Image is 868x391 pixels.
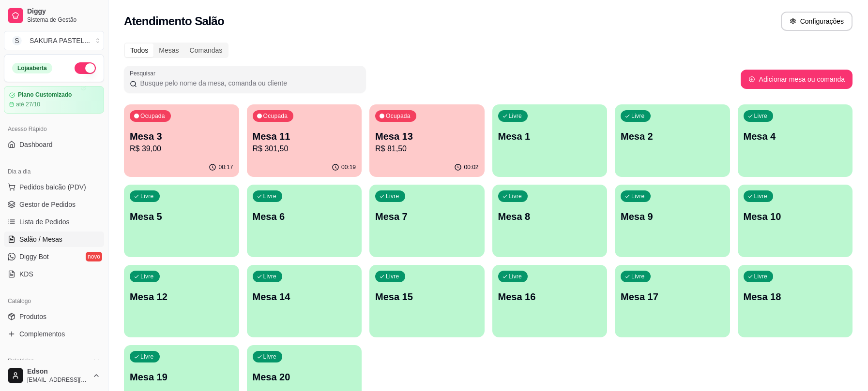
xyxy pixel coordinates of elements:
[12,36,22,45] span: S
[744,210,847,223] p: Mesa 10
[375,290,479,304] p: Mesa 15
[375,143,479,155] p: R$ 81,50
[253,130,356,143] p: Mesa 11
[218,163,233,171] p: 00:17
[140,192,154,200] p: Livre
[4,266,104,282] a: KDS
[4,232,104,247] a: Salão / Mesas
[19,234,62,244] span: Salão / Mesas
[30,36,90,45] div: SAKURA PASTEL ...
[744,290,847,304] p: Mesa 18
[263,112,288,120] p: Ocupada
[631,192,645,200] p: Livre
[19,182,86,192] span: Pedidos balcão (PDV)
[124,185,239,257] button: LivreMesa 5
[130,290,233,304] p: Mesa 12
[27,7,100,16] span: Diggy
[375,130,479,143] p: Mesa 13
[12,63,52,73] div: Loja aberta
[4,309,104,324] a: Produtos
[369,265,485,337] button: LivreMesa 15
[130,370,233,384] p: Mesa 19
[509,192,522,200] p: Livre
[375,210,479,223] p: Mesa 7
[341,163,356,171] p: 00:19
[19,269,33,279] span: KDS
[19,140,53,149] span: Dashboard
[498,290,602,304] p: Mesa 16
[253,290,356,304] p: Mesa 14
[741,70,853,89] button: Adicionar mesa ou comanda
[263,353,277,361] p: Livre
[27,16,100,24] span: Sistema de Gestão
[4,31,104,50] button: Select a team
[124,265,239,337] button: LivreMesa 12
[253,370,356,384] p: Mesa 20
[754,112,768,120] p: Livre
[27,367,89,376] span: Edson
[4,197,104,212] a: Gestor de Pedidos
[247,265,362,337] button: LivreMesa 14
[16,101,40,108] article: até 27/10
[4,179,104,195] button: Pedidos balcão (PDV)
[130,69,159,77] label: Pesquisar
[754,273,768,280] p: Livre
[781,12,853,31] button: Configurações
[492,185,608,257] button: LivreMesa 8
[263,273,277,280] p: Livre
[369,104,485,177] button: OcupadaMesa 13R$ 81,5000:02
[19,329,65,339] span: Complementos
[386,192,399,200] p: Livre
[738,104,853,177] button: LivreMesa 4
[509,112,522,120] p: Livre
[4,326,104,342] a: Complementos
[4,293,104,309] div: Catálogo
[140,112,165,120] p: Ocupada
[4,4,104,27] a: DiggySistema de Gestão
[19,200,76,209] span: Gestor de Pedidos
[509,273,522,280] p: Livre
[631,273,645,280] p: Livre
[8,357,34,365] span: Relatórios
[247,104,362,177] button: OcupadaMesa 11R$ 301,5000:19
[615,104,730,177] button: LivreMesa 2
[125,43,153,57] div: Todos
[4,137,104,152] a: Dashboard
[130,130,233,143] p: Mesa 3
[386,273,399,280] p: Livre
[498,130,602,143] p: Mesa 1
[615,265,730,337] button: LivreMesa 17
[18,91,72,99] article: Plano Customizado
[75,62,96,74] button: Alterar Status
[27,376,89,384] span: [EMAIL_ADDRESS][DOMAIN_NAME]
[124,104,239,177] button: OcupadaMesa 3R$ 39,0000:17
[744,130,847,143] p: Mesa 4
[4,214,104,230] a: Lista de Pedidos
[247,185,362,257] button: LivreMesa 6
[124,14,224,29] h2: Atendimento Salão
[153,43,184,57] div: Mesas
[738,185,853,257] button: LivreMesa 10
[4,364,104,387] button: Edson[EMAIL_ADDRESS][DOMAIN_NAME]
[4,164,104,179] div: Dia a dia
[492,265,608,337] button: LivreMesa 16
[253,210,356,223] p: Mesa 6
[464,163,478,171] p: 00:02
[4,121,104,137] div: Acesso Rápido
[130,143,233,155] p: R$ 39,00
[4,249,104,264] a: Diggy Botnovo
[621,130,724,143] p: Mesa 2
[140,353,154,361] p: Livre
[19,217,70,227] span: Lista de Pedidos
[492,104,608,177] button: LivreMesa 1
[263,192,277,200] p: Livre
[621,290,724,304] p: Mesa 17
[615,185,730,257] button: LivreMesa 9
[369,185,485,257] button: LivreMesa 7
[386,112,411,120] p: Ocupada
[137,78,360,88] input: Pesquisar
[184,43,228,57] div: Comandas
[4,86,104,114] a: Plano Customizadoaté 27/10
[498,210,602,223] p: Mesa 8
[253,143,356,155] p: R$ 301,50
